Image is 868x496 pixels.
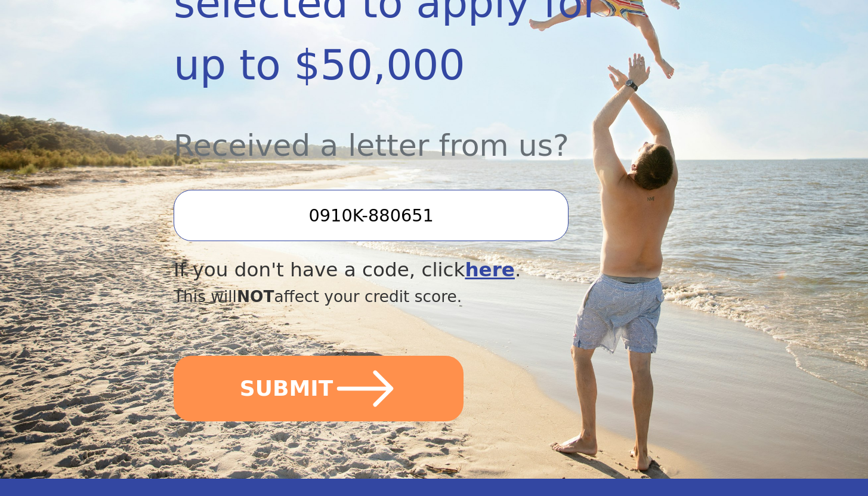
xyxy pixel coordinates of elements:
div: If you don't have a code, click . [174,255,616,285]
a: here [465,258,515,281]
input: Enter your Offer Code: [174,190,569,241]
div: This will affect your credit score. [174,285,616,309]
span: NOT [237,287,274,306]
button: SUBMIT [174,356,464,421]
div: Received a letter from us? [174,96,616,168]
